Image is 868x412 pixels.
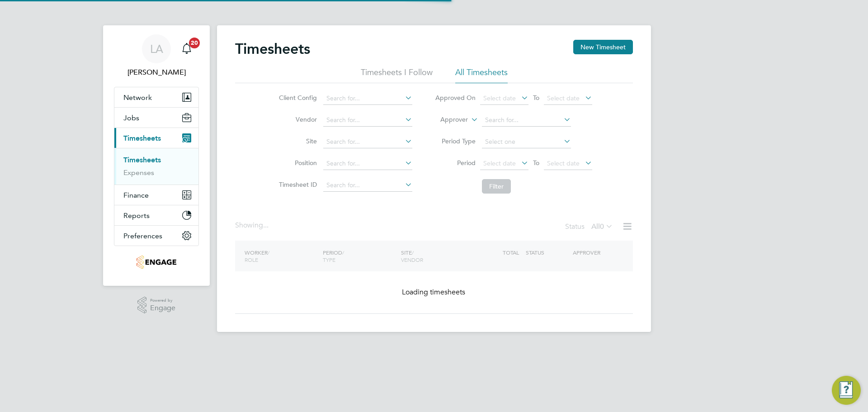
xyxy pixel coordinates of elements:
[547,159,580,167] span: Select date
[323,157,412,170] input: Search for...
[137,297,176,314] a: Powered byEngage
[832,376,861,405] button: Engage Resource Center
[530,157,542,169] span: To
[114,226,198,246] button: Preferences
[150,304,175,312] span: Engage
[565,221,615,233] div: Status
[427,115,468,124] label: Approver
[123,93,152,102] span: Network
[123,168,154,177] a: Expenses
[323,114,412,127] input: Search for...
[123,156,161,164] a: Timesheets
[114,108,198,128] button: Jobs
[123,191,149,199] span: Finance
[235,221,270,230] div: Showing
[114,148,198,185] div: Timesheets
[276,94,317,102] label: Client Config
[530,92,542,104] span: To
[263,221,269,230] span: ...
[114,128,198,148] button: Timesheets
[483,94,516,102] span: Select date
[123,114,139,122] span: Jobs
[189,38,200,48] span: 20
[150,43,163,55] span: LA
[114,67,199,78] span: Lucy Anderton
[178,34,196,63] a: 20
[114,185,198,205] button: Finance
[435,94,476,102] label: Approved On
[600,222,604,231] span: 0
[235,40,310,58] h2: Timesheets
[482,114,571,127] input: Search for...
[591,222,613,231] label: All
[114,87,198,107] button: Network
[323,179,412,192] input: Search for...
[435,137,476,145] label: Period Type
[435,159,476,167] label: Period
[483,159,516,167] span: Select date
[276,137,317,145] label: Site
[114,205,198,225] button: Reports
[123,232,162,240] span: Preferences
[123,211,150,220] span: Reports
[123,134,161,142] span: Timesheets
[114,34,199,78] a: LA[PERSON_NAME]
[482,136,571,148] input: Select one
[276,115,317,123] label: Vendor
[323,136,412,148] input: Search for...
[276,180,317,189] label: Timesheet ID
[482,179,511,194] button: Filter
[547,94,580,102] span: Select date
[573,40,633,54] button: New Timesheet
[455,67,508,83] li: All Timesheets
[136,255,176,270] img: integrapeople-logo-retina.png
[361,67,433,83] li: Timesheets I Follow
[150,297,175,304] span: Powered by
[323,92,412,105] input: Search for...
[276,159,317,167] label: Position
[114,255,199,270] a: Go to home page
[103,25,210,286] nav: Main navigation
